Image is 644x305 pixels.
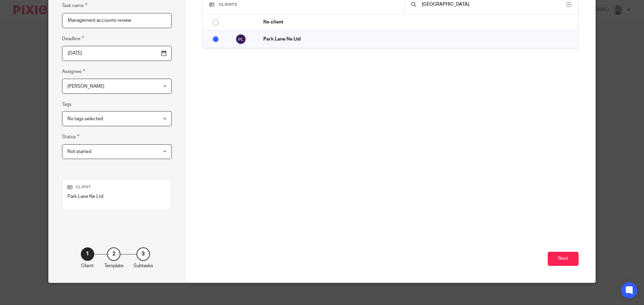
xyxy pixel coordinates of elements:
[62,68,85,75] label: Assignee
[67,193,166,200] p: Park Lane Ne Ltd
[62,13,172,28] input: Task name
[235,34,246,45] img: svg%3E
[62,2,87,9] label: Task name
[67,84,104,89] span: [PERSON_NAME]
[81,262,94,269] p: Client
[67,184,166,190] p: Client
[137,247,150,261] div: 3
[62,133,79,141] label: Status
[263,36,575,43] p: Park Lane Ne Ltd
[62,46,172,61] input: Use the arrow keys to pick a date
[421,1,567,8] input: Search...
[263,19,575,25] p: No client
[104,262,123,269] p: Template
[107,247,120,261] div: 2
[548,252,579,266] button: Next
[133,262,153,269] p: Subtasks
[62,101,71,108] label: Tags
[67,149,91,154] span: Not started
[67,117,103,121] span: No tags selected
[219,3,237,6] span: Clients
[62,35,84,43] label: Deadline
[81,247,94,261] div: 1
